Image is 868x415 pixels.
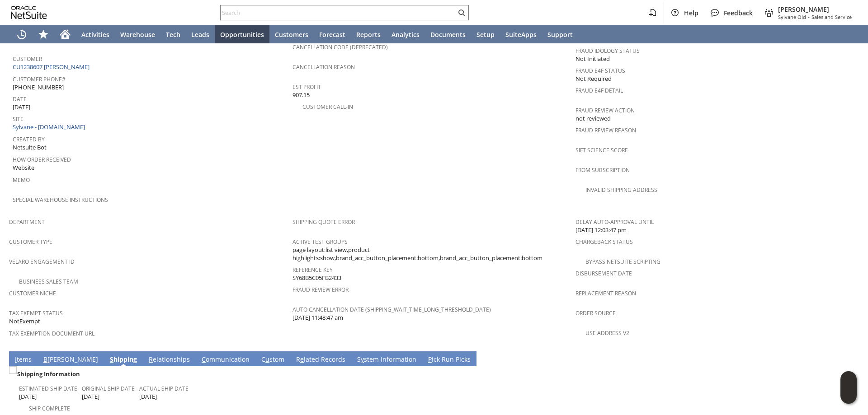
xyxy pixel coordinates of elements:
a: Opportunities [215,25,269,43]
a: Support [542,25,578,43]
span: y [361,355,364,364]
a: Unrolled view on [843,353,854,364]
div: Shipping Information [15,368,430,380]
span: page layout:list view,product highlights:show,brand_acc_button_placement:bottom,brand_acc_button_... [292,246,571,262]
div: Shortcuts [33,25,54,43]
a: Fraud Review Action [576,107,635,114]
span: [PHONE_NUMBER] [13,83,64,92]
a: Disbursement Date [576,270,632,277]
span: [DATE] [82,392,99,401]
a: Use Address V2 [585,329,629,337]
a: Customer Niche [9,289,56,297]
a: Reference Key [292,266,333,274]
a: Customer [13,55,42,63]
span: Leads [191,30,209,39]
a: Ship Complete [29,405,70,412]
a: Leads [186,25,215,43]
span: SuiteApps [505,30,537,39]
span: Warehouse [120,30,155,39]
a: Relationships [146,355,192,365]
span: [DATE] [19,392,37,401]
span: Not Initiated [576,55,610,63]
a: Order Source [576,309,616,317]
span: e [300,355,304,364]
a: Replacement reason [576,289,636,297]
a: Customer Phone# [13,75,66,83]
a: Shipping Quote Error [292,218,355,226]
span: [DATE] [139,392,157,401]
span: Setup [476,30,495,39]
span: [PERSON_NAME] [778,5,852,14]
span: Help [684,9,698,17]
span: Netsuite Bot [13,143,47,152]
a: Customers [269,25,314,43]
span: S [110,355,113,364]
a: Fraud Review Reason [576,126,636,134]
img: Unchecked [9,366,17,374]
a: Items [13,355,34,365]
a: Sift Science Score [576,146,628,154]
a: Sylvane - [DOMAIN_NAME] [13,123,87,131]
a: SuiteApps [500,25,542,43]
a: Recent Records [11,25,33,43]
svg: logo [11,6,47,19]
a: Memo [13,176,30,184]
a: Cancellation Code (deprecated) [292,43,388,51]
a: Communication [199,355,252,365]
a: Documents [425,25,471,43]
a: Delay Auto-Approval Until [576,218,654,226]
span: SY68B5C05FB2433 [292,274,341,282]
a: Tax Exemption Document URL [9,330,94,337]
a: Date [13,95,27,103]
svg: Shortcuts [38,29,49,40]
a: Chargeback Status [576,238,633,246]
span: Sales and Service [811,14,852,20]
a: Estimated Ship Date [19,385,77,392]
a: Home [54,25,76,43]
a: Reports [351,25,386,43]
span: Reports [356,30,381,39]
a: Fraud Idology Status [576,47,640,55]
a: Tax Exempt Status [9,309,63,317]
span: C [202,355,206,364]
span: Activities [81,30,109,39]
svg: Search [456,7,467,18]
a: Customer Call-in [302,103,353,111]
a: Cancellation Reason [292,63,355,71]
a: Setup [471,25,500,43]
a: Invalid Shipping Address [585,186,657,194]
a: Pick Run Picks [426,355,473,365]
span: Analytics [392,30,420,39]
span: - [808,14,810,20]
a: Custom [259,355,287,365]
a: Original Ship Date [82,385,135,392]
span: [DATE] [13,103,30,112]
a: Department [9,218,45,226]
a: Business Sales Team [19,278,78,285]
span: 907.15 [292,91,310,99]
svg: Home [60,29,71,40]
span: u [265,355,269,364]
span: [DATE] 12:03:47 pm [576,226,627,234]
a: Special Warehouse Instructions [13,196,108,204]
a: Fraud Review Error [292,286,349,294]
span: Oracle Guided Learning Widget. To move around, please hold and drag [840,388,857,404]
span: Customers [275,30,308,39]
span: Not Required [576,75,612,83]
a: Analytics [386,25,425,43]
a: Actual Ship Date [139,385,189,392]
span: P [428,355,432,364]
a: From Subscription [576,166,630,174]
a: CU1238607 [PERSON_NAME] [13,63,92,71]
svg: Recent Records [16,29,27,40]
a: Forecast [314,25,351,43]
input: Search [221,7,456,18]
a: Shipping [108,355,139,365]
span: Opportunities [220,30,264,39]
a: Activities [76,25,115,43]
span: R [149,355,153,364]
a: Tech [160,25,186,43]
span: Tech [166,30,180,39]
a: Site [13,115,24,123]
a: Fraud E4F Status [576,67,625,75]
